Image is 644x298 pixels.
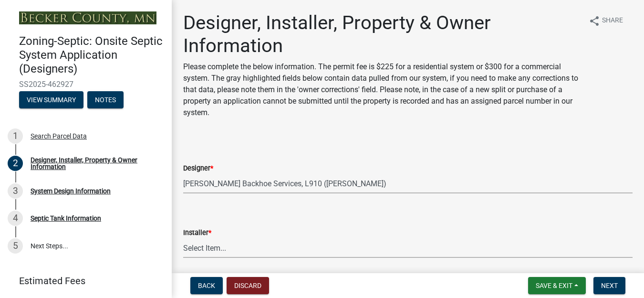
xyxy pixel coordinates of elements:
[8,183,23,199] div: 3
[183,61,581,118] p: Please complete the below information. The permit fee is $225 for a residential system or $300 fo...
[31,157,156,170] div: Designer, Installer, Property & Owner Information
[31,133,87,139] div: Search Parcel Data
[87,91,124,108] button: Notes
[8,271,156,290] a: Estimated Fees
[19,96,83,104] wm-modal-confirm: Summary
[589,15,600,27] i: share
[19,91,83,108] button: View Summary
[19,11,156,24] img: Becker County, Minnesota
[528,277,586,294] button: Save & Exit
[8,156,23,171] div: 2
[19,34,164,75] h4: Zoning-Septic: Onsite Septic System Application (Designers)
[198,282,215,289] span: Back
[190,277,223,294] button: Back
[227,277,269,294] button: Discard
[8,211,23,226] div: 4
[183,11,581,57] h1: Designer, Installer, Property & Owner Information
[581,11,631,30] button: shareShare
[183,230,211,236] label: Installer
[8,128,23,144] div: 1
[593,277,625,294] button: Next
[31,215,101,222] div: Septic Tank Information
[19,80,153,89] span: SS2025-462927
[601,282,618,289] span: Next
[87,96,124,104] wm-modal-confirm: Notes
[8,238,23,254] div: 5
[31,188,111,194] div: System Design Information
[536,282,572,289] span: Save & Exit
[183,165,213,172] label: Designer
[602,15,623,27] span: Share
